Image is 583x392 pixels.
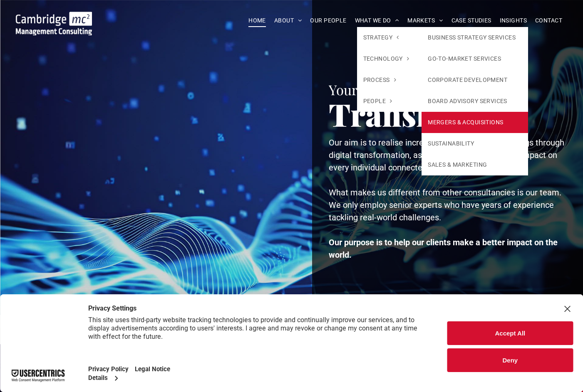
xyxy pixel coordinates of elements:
a: STRATEGY [357,27,422,48]
img: Go to Homepage [16,12,92,35]
a: INSIGHTS [496,14,531,27]
a: MERGERS & ACQUISITIONS [422,112,528,133]
span: Transformed [329,93,523,135]
a: SUSTAINABILITY [422,133,528,154]
a: MARKETS [403,14,447,27]
a: OUR PEOPLE [306,14,350,27]
span: STRATEGY [363,33,399,42]
a: BOARD ADVISORY SERVICES [422,91,528,112]
a: HOME [244,14,270,27]
a: GO-TO-MARKET SERVICES [422,48,528,69]
span: Your business [329,80,415,99]
a: TECHNOLOGY [357,48,422,69]
a: PROCESS [357,69,422,91]
a: ABOUT [270,14,306,27]
span: PROCESS [363,76,396,84]
span: PEOPLE [363,97,392,106]
a: SALES & MARKETING [422,154,528,175]
span: WHAT WE DO [355,14,399,27]
span: Our aim is to realise increased growth and cost savings through digital transformation, as well a... [329,138,564,173]
a: CASE STUDIES [447,14,496,27]
a: CONTACT [531,14,566,27]
a: WHAT WE DO [351,14,404,27]
span: What makes us different from other consultancies is our team. We only employ senior experts who h... [329,187,561,222]
strong: Our purpose is to help our clients make a better impact on the world. [329,237,558,260]
a: CORPORATE DEVELOPMENT [422,69,528,91]
a: Your Business Transformed | Cambridge Management Consulting [16,13,92,22]
a: PEOPLE [357,91,422,112]
span: TECHNOLOGY [363,54,409,63]
a: BUSINESS STRATEGY SERVICES [422,27,528,48]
